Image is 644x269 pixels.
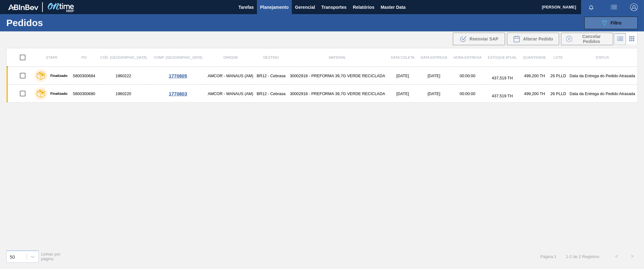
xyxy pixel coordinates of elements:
img: userActions [610,3,618,11]
td: 30002918 - PREFORMA 39,7G VERDE RECICLADA [287,85,388,103]
span: Destino [263,56,279,59]
span: Master Data [380,3,405,11]
span: Planejamento [260,3,289,11]
td: 499,200 TH [520,85,549,103]
button: < [609,249,625,264]
span: 437,519 TH [492,76,513,80]
div: Visão em Cards [626,33,638,45]
span: Cancelar Pedidos [575,34,608,44]
span: Origem [223,56,237,59]
span: PO [81,56,86,59]
td: 00:00:00 [450,67,485,85]
label: Finalizado [47,74,68,78]
span: Data entrega [421,56,447,59]
img: TNhmsLtSVTkK8tSr43FrP2fwEKptu5GPRR3wAAAABJRU5ErkJggg== [8,4,38,10]
button: Cancelar Pedidos [561,33,613,45]
div: Visão em Lista [614,33,626,45]
span: Status [596,56,609,59]
span: Gerencial [295,3,315,11]
span: 437,519 TH [492,94,513,98]
td: 5800300680 [71,85,97,103]
span: Cód. [GEOGRAPHIC_DATA] [100,56,147,59]
span: Reenviar SAP [469,36,498,41]
span: Etapa [46,56,57,59]
span: 1 - 2 de 2 Registros [566,254,599,259]
td: AMCOR - MANAUS (AM) [206,67,255,85]
span: Relatórios [353,3,374,11]
label: Finalizado [47,92,68,95]
span: Alterar Pedido [523,36,553,41]
button: Notificações [581,3,601,12]
span: Página : 1 [540,254,556,259]
td: AMCOR - MANAUS (AM) [206,85,255,103]
td: [DATE] [388,67,418,85]
td: BR12 - Cebrasa [255,67,287,85]
div: Alterar Pedido [507,33,559,45]
td: 1960220 [97,85,150,103]
span: Material [329,56,346,59]
td: 5800300684 [71,67,97,85]
td: [DATE] [418,85,451,103]
button: Filtro [584,17,638,29]
div: 1770805 [151,73,205,78]
div: 50 [10,254,15,259]
td: Data da Entrega do Pedido Atrasada [567,85,637,103]
td: [DATE] [388,85,418,103]
img: Logout [630,3,638,11]
span: Transportes [321,3,347,11]
span: Linhas por página [41,252,61,261]
td: 1960222 [97,67,150,85]
td: 26 PLLD [549,67,567,85]
button: > [625,249,640,264]
div: Cancelar Pedidos em Massa [561,33,613,45]
span: Hora Entrega [453,56,481,59]
span: Data coleta [391,56,414,59]
span: Lote [554,56,563,59]
td: Data da Entrega do Pedido Atrasada [567,67,637,85]
span: Filtro [611,20,622,25]
div: Reenviar SAP [453,33,505,45]
span: Tarefas [238,3,254,11]
td: 00:00:00 [450,85,485,103]
a: Finalizado58003006841960222AMCOR - MANAUS (AM)BR12 - Cebrasa30002918 - PREFORMA 39,7G VERDE RECIC... [7,67,638,85]
td: BR12 - Cebrasa [255,85,287,103]
span: Estoque atual [488,56,517,59]
a: Finalizado58003006801960220AMCOR - MANAUS (AM)BR12 - Cebrasa30002918 - PREFORMA 39,7G VERDE RECIC... [7,85,638,103]
td: [DATE] [418,67,451,85]
span: Quantidade [523,56,546,59]
td: 499,200 TH [520,67,549,85]
h1: Pedidos [6,19,101,26]
span: Comp. [GEOGRAPHIC_DATA] [153,56,202,59]
div: 1770803 [151,91,205,96]
td: 30002918 - PREFORMA 39,7G VERDE RECICLADA [287,67,388,85]
td: 26 PLLD [549,85,567,103]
